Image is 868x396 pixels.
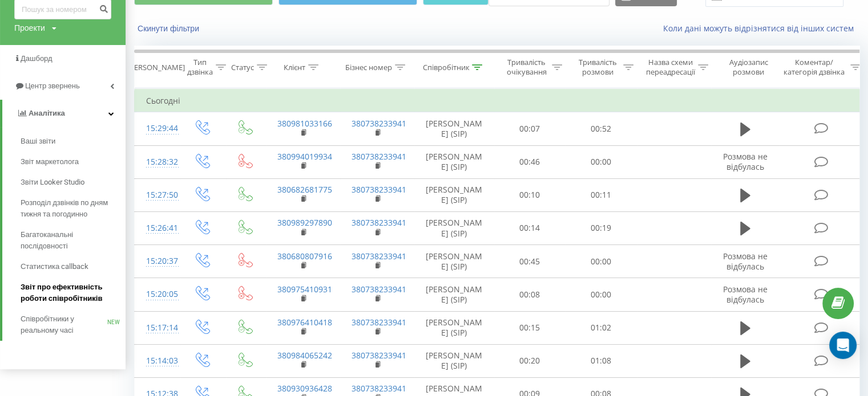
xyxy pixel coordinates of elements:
[494,245,566,278] td: 00:45
[414,178,494,211] td: [PERSON_NAME] (SIP)
[352,217,406,228] a: 380738233941
[21,136,55,147] span: Ваші звіти
[134,23,205,34] button: Скинути фільтри
[277,217,332,228] a: 380989297890
[494,145,566,178] td: 00:46
[21,281,120,304] span: Звіт про ефективність роботи співробітників
[231,63,254,72] div: Статус
[566,311,637,344] td: 01:02
[127,63,185,72] div: [PERSON_NAME]
[414,278,494,311] td: [PERSON_NAME] (SIP)
[146,217,169,239] div: 15:26:41
[566,211,637,244] td: 00:19
[566,112,637,145] td: 00:52
[146,283,169,305] div: 15:20:05
[352,317,406,328] a: 380738233941
[352,284,406,295] a: 380738233941
[146,151,169,173] div: 15:28:32
[566,278,637,311] td: 00:00
[352,184,406,195] a: 380738233941
[566,245,637,278] td: 00:00
[21,193,126,224] a: Розподіл дзвінків по дням тижня та погодинно
[25,81,80,90] span: Центр звернень
[146,250,169,272] div: 15:20:37
[21,54,53,63] span: Дашборд
[187,58,213,77] div: Тип дзвінка
[277,383,332,394] a: 380930936428
[504,58,549,77] div: Тривалість очікування
[414,245,494,278] td: [PERSON_NAME] (SIP)
[21,313,107,336] span: Співробітники у реальному часі
[663,23,859,34] a: Коли дані можуть відрізнятися вiд інших систем
[345,63,392,72] div: Бізнес номер
[146,350,169,372] div: 15:14:03
[646,58,695,77] div: Назва схеми переадресації
[21,156,79,168] span: Звіт маркетолога
[829,332,857,359] div: Open Intercom Messenger
[422,63,469,72] div: Співробітник
[284,63,305,72] div: Клієнт
[277,284,332,295] a: 380975410931
[494,178,566,211] td: 00:10
[146,117,169,140] div: 15:29:44
[21,261,88,272] span: Статистика callback
[352,151,406,162] a: 380738233941
[494,112,566,145] td: 00:07
[21,229,120,252] span: Багатоканальні послідовності
[21,172,126,193] a: Звіти Looker Studio
[721,58,776,77] div: Аудіозапис розмови
[414,145,494,178] td: [PERSON_NAME] (SIP)
[135,89,865,112] td: Сьогодні
[352,118,406,129] a: 380738233941
[146,184,169,206] div: 15:27:50
[21,277,126,309] a: Звіт про ефективність роботи співробітників
[277,317,332,328] a: 380976410418
[566,178,637,211] td: 00:11
[277,118,332,129] a: 380981033166
[146,317,169,339] div: 15:17:14
[277,184,332,195] a: 380682681775
[277,151,332,162] a: 380994019934
[781,58,847,77] div: Коментар/категорія дзвінка
[494,311,566,344] td: 00:15
[29,109,65,117] span: Аналiтика
[21,224,126,256] a: Багатоканальні послідовності
[21,152,126,172] a: Звіт маркетолога
[414,211,494,244] td: [PERSON_NAME] (SIP)
[21,177,84,188] span: Звіти Looker Studio
[566,344,637,377] td: 01:08
[21,131,126,152] a: Ваші звіти
[494,278,566,311] td: 00:08
[21,256,126,277] a: Статистика callback
[352,383,406,394] a: 380738233941
[414,311,494,344] td: [PERSON_NAME] (SIP)
[723,284,768,305] span: Розмова не відбулась
[723,251,768,272] span: Розмова не відбулась
[494,211,566,244] td: 00:14
[352,350,406,361] a: 380738233941
[575,58,620,77] div: Тривалість розмови
[414,112,494,145] td: [PERSON_NAME] (SIP)
[277,251,332,262] a: 380680807916
[2,100,126,127] a: Аналiтика
[414,344,494,377] td: [PERSON_NAME] (SIP)
[723,151,768,172] span: Розмова не відбулась
[277,350,332,361] a: 380984065242
[566,145,637,178] td: 00:00
[494,344,566,377] td: 00:20
[21,197,120,220] span: Розподіл дзвінків по дням тижня та погодинно
[21,309,126,341] a: Співробітники у реальному часіNEW
[352,251,406,262] a: 380738233941
[14,22,45,34] div: Проекти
